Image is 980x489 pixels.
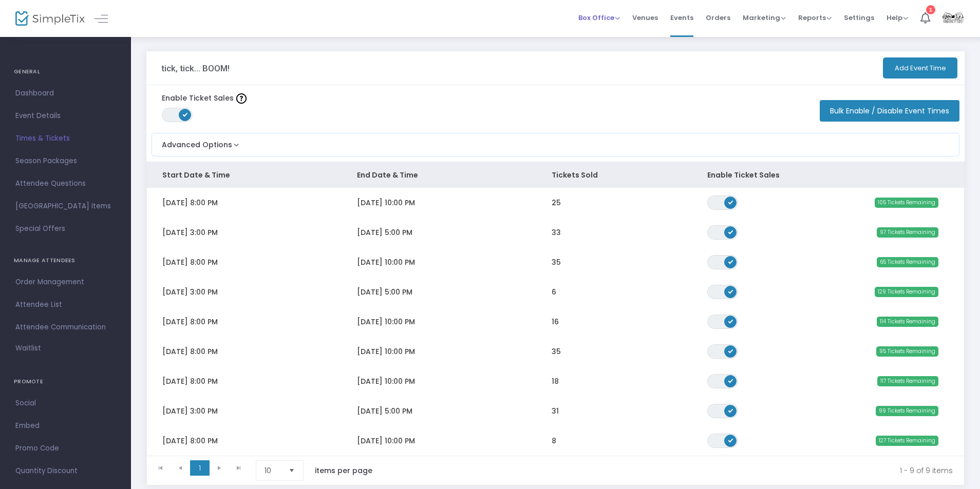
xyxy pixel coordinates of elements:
span: Quantity Discount [15,464,116,478]
th: Tickets Sold [536,162,692,188]
h3: tick, tick... BOOM! [161,63,230,73]
span: Attendee List [15,298,116,311]
span: Order Management [15,276,116,289]
span: Box Office [578,13,620,23]
span: [DATE] 8:00 PM [162,376,218,386]
span: 8 [552,436,556,446]
span: Settings [844,5,874,31]
span: Special Offers [15,222,116,236]
span: 6 [552,287,556,297]
span: 16 [552,317,559,327]
span: [DATE] 10:00 PM [357,436,415,446]
span: ON [728,407,733,413]
span: Marketing [743,13,786,23]
span: [GEOGRAPHIC_DATA] Items [15,200,116,213]
span: Help [887,13,908,23]
span: 95 Tickets Remaining [876,346,938,357]
span: Embed [15,419,116,433]
span: ON [183,112,188,117]
th: Enable Ticket Sales [692,162,808,188]
span: Page 1 [190,460,210,476]
span: [DATE] 8:00 PM [162,436,218,446]
div: 1 [926,5,935,14]
span: Promo Code [15,442,116,455]
span: 65 Tickets Remaining [877,257,938,267]
span: [DATE] 8:00 PM [162,257,218,267]
th: Start Date & Time [147,162,342,188]
span: [DATE] 5:00 PM [357,406,412,416]
div: Data table [147,162,964,456]
label: items per page [315,465,372,476]
span: [DATE] 3:00 PM [162,227,218,238]
button: Select [285,461,299,480]
span: ON [728,288,733,294]
span: [DATE] 8:00 PM [162,346,218,357]
span: Dashboard [15,87,116,100]
span: Social [15,397,116,410]
span: ON [728,437,733,442]
label: Enable Ticket Sales [162,93,247,104]
span: 127 Tickets Remaining [876,436,938,446]
span: Reports [798,13,832,23]
span: [DATE] 10:00 PM [357,376,415,386]
span: 99 Tickets Remaining [876,406,938,416]
button: Add Event Time [883,57,957,79]
span: Event Details [15,109,116,123]
th: End Date & Time [342,162,536,188]
span: Events [670,5,693,31]
span: Attendee Communication [15,321,116,334]
span: Season Packages [15,154,116,168]
span: 33 [552,227,561,238]
span: [DATE] 10:00 PM [357,257,415,267]
span: [DATE] 8:00 PM [162,198,218,208]
span: Attendee Questions [15,177,116,190]
span: 35 [552,257,561,267]
span: 97 Tickets Remaining [877,227,938,238]
span: 129 Tickets Remaining [875,287,938,297]
span: ON [728,229,733,234]
span: Times & Tickets [15,132,116,145]
span: 105 Tickets Remaining [875,198,938,208]
span: 117 Tickets Remaining [877,376,938,386]
span: ON [728,199,733,204]
span: [DATE] 3:00 PM [162,287,218,297]
h4: PROMOTE [14,371,117,392]
button: Advanced Options [152,133,241,150]
span: [DATE] 8:00 PM [162,317,218,327]
span: 18 [552,376,559,386]
kendo-pager-info: 1 - 9 of 9 items [394,460,953,481]
span: 35 [552,346,561,357]
button: Bulk Enable / Disable Event Times [820,100,959,122]
span: ON [728,318,733,323]
span: [DATE] 10:00 PM [357,346,415,357]
span: 114 Tickets Remaining [877,317,938,327]
span: [DATE] 10:00 PM [357,198,415,208]
span: [DATE] 3:00 PM [162,406,218,416]
span: ON [728,378,733,383]
span: [DATE] 5:00 PM [357,287,412,297]
img: question-mark [236,93,247,104]
span: Venues [632,5,658,31]
span: ON [728,259,733,264]
span: Waitlist [15,343,41,354]
span: [DATE] 5:00 PM [357,227,412,238]
h4: GENERAL [14,62,117,82]
span: [DATE] 10:00 PM [357,317,415,327]
span: 10 [265,465,280,476]
span: ON [728,348,733,353]
span: 31 [552,406,559,416]
h4: MANAGE ATTENDEES [14,250,117,271]
span: Orders [706,5,730,31]
span: 25 [552,198,561,208]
